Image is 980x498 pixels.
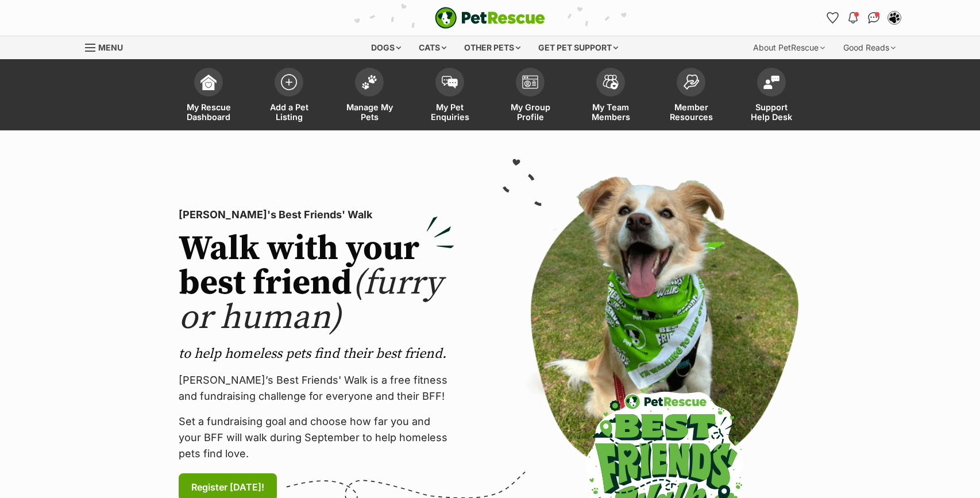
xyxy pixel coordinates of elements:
a: Member Resources [651,62,731,130]
button: My account [885,9,904,27]
img: logo-e224e6f780fb5917bec1dbf3a21bbac754714ae5b6737aabdf751b685950b380.svg [435,7,545,29]
img: add-pet-listing-icon-0afa8454b4691262ce3f59096e99ab1cd57d4a30225e0717b998d2c9b9846f56.svg [281,74,297,90]
a: My Group Profile [490,62,570,130]
span: My Team Members [585,102,636,122]
img: member-resources-icon-8e73f808a243e03378d46382f2149f9095a855e16c252ad45f914b54edf8863c.svg [683,74,699,90]
div: Cats [411,36,454,59]
button: Notifications [844,9,862,27]
img: pet-enquiries-icon-7e3ad2cf08bfb03b45e93fb7055b45f3efa6380592205ae92323e6603595dc1f.svg [442,76,458,88]
a: Add a Pet Listing [249,62,329,130]
img: help-desk-icon-fdf02630f3aa405de69fd3d07c3f3aa587a6932b1a1747fa1d2bba05be0121f9.svg [763,75,780,89]
img: dashboard-icon-eb2f2d2d3e046f16d808141f083e7271f6b2e854fb5c12c21221c1fb7104beca.svg [200,74,217,90]
span: Member Resources [665,102,717,122]
a: Conversations [865,9,883,27]
img: chat-41dd97257d64d25036548639549fe6c8038ab92f7586957e7f3b1b290dea8141.svg [868,12,880,24]
a: PetRescue [435,7,545,29]
a: My Rescue Dashboard [168,62,249,130]
h2: Walk with your best friend [179,232,454,335]
img: team-members-icon-5396bd8760b3fe7c0b43da4ab00e1e3bb1a5d9ba89233759b79545d2d3fc5d0d.svg [603,75,619,90]
a: Menu [85,36,131,57]
div: Good Reads [835,36,904,59]
div: Dogs [363,36,409,59]
img: group-profile-icon-3fa3cf56718a62981997c0bc7e787c4b2cf8bcc04b72c1350f741eb67cf2f40e.svg [522,75,538,89]
div: About PetRescue [745,36,833,59]
span: Support Help Desk [746,102,797,122]
a: Manage My Pets [329,62,410,130]
span: Add a Pet Listing [263,102,315,122]
span: Manage My Pets [344,102,395,122]
span: Menu [98,43,123,52]
span: My Pet Enquiries [424,102,476,122]
a: Support Help Desk [731,62,812,130]
span: My Rescue Dashboard [183,102,234,122]
span: (furry or human) [179,262,442,339]
span: My Group Profile [504,102,556,122]
div: Get pet support [530,36,626,59]
img: Lynda Smith profile pic [889,12,900,24]
p: [PERSON_NAME]’s Best Friends' Walk is a free fitness and fundraising challenge for everyone and t... [179,372,454,404]
span: Register [DATE]! [191,480,264,494]
p: [PERSON_NAME]'s Best Friends' Walk [179,207,454,223]
a: Favourites [823,9,842,27]
p: to help homeless pets find their best friend. [179,345,454,363]
ul: Account quick links [823,9,904,27]
a: My Team Members [570,62,651,130]
p: Set a fundraising goal and choose how far you and your BFF will walk during September to help hom... [179,414,454,462]
a: My Pet Enquiries [410,62,490,130]
div: Other pets [456,36,528,59]
img: manage-my-pets-icon-02211641906a0b7f246fdf0571729dbe1e7629f14944591b6c1af311fb30b64b.svg [361,75,377,90]
img: notifications-46538b983faf8c2785f20acdc204bb7945ddae34d4c08c2a6579f10ce5e182be.svg [848,12,858,24]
